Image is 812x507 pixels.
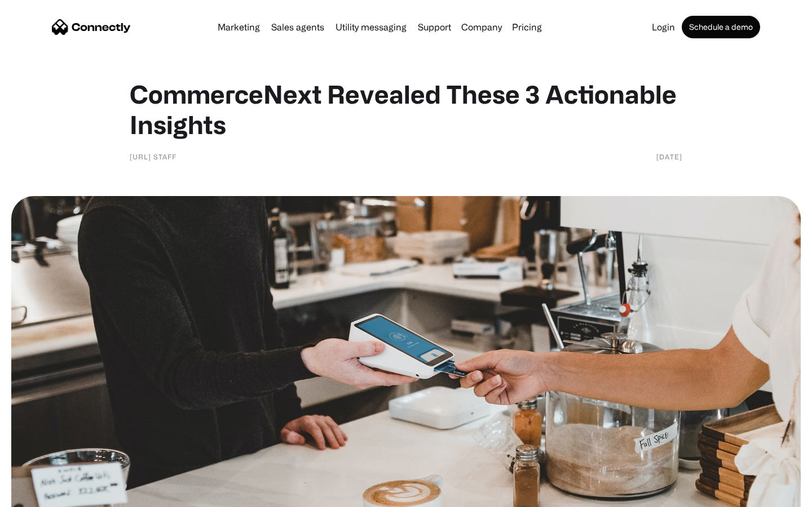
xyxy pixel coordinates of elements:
[267,23,329,32] a: Sales agents
[130,151,176,162] div: [URL] Staff
[130,79,682,140] h1: CommerceNext Revealed These 3 Actionable Insights
[647,23,679,32] a: Login
[656,151,682,162] div: [DATE]
[413,23,456,32] a: Support
[11,487,68,503] aside: Language selected: English
[461,19,502,35] div: Company
[507,23,546,32] a: Pricing
[331,23,411,32] a: Utility messaging
[682,16,760,38] a: Schedule a demo
[213,23,264,32] a: Marketing
[23,487,68,503] ul: Language list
